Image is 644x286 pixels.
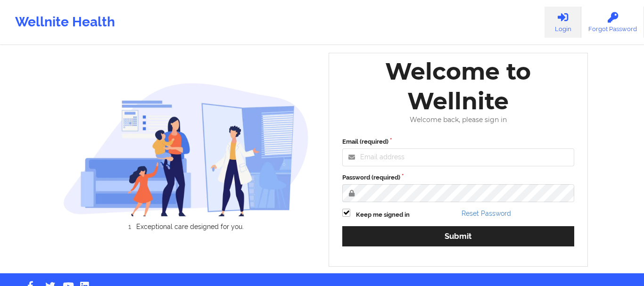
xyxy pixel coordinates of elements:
a: Forgot Password [581,7,644,38]
div: Welcome back, please sign in [336,116,581,124]
label: Password (required) [342,173,574,182]
div: Welcome to Wellnite [336,57,581,116]
a: Reset Password [462,210,511,217]
a: Login [545,7,581,38]
li: Exceptional care designed for you. [71,223,309,230]
img: wellnite-auth-hero_200.c722682e.png [63,82,309,216]
input: Email address [342,148,574,166]
label: Email (required) [342,137,574,147]
button: Submit [342,226,574,246]
label: Keep me signed in [356,210,410,220]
